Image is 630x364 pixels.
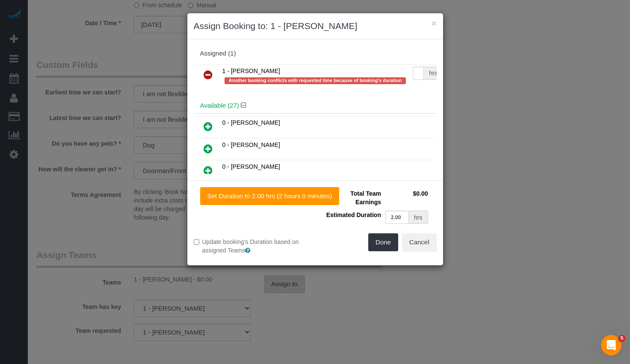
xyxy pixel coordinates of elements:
[222,141,280,148] span: 0 - [PERSON_NAME]
[222,119,280,126] span: 0 - [PERSON_NAME]
[200,50,430,57] div: Assigned (1)
[601,335,621,355] iframe: Intercom live chat
[424,67,443,80] div: hrs
[194,239,199,245] input: Update booking's Duration based on assigned Teams
[326,211,381,218] span: Estimated Duration
[368,233,398,251] button: Done
[618,335,625,342] span: 5
[194,238,309,255] label: Update booking's Duration based on assigned Teams
[409,211,428,224] div: hrs
[222,163,280,170] span: 0 - [PERSON_NAME]
[194,20,437,32] h3: Assign Booking to: 1 - [PERSON_NAME]
[402,233,437,251] button: Cancel
[225,77,406,84] span: Another booking conflicts with requested time because of booking's duration
[431,19,436,28] button: ×
[222,68,280,74] span: 1 - [PERSON_NAME]
[383,187,430,208] td: $0.00
[200,102,430,109] h4: Available (27)
[200,187,340,205] button: Set Duration to 2.00 hrs (2 hours 0 minutes)
[322,187,383,208] td: Total Team Earnings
